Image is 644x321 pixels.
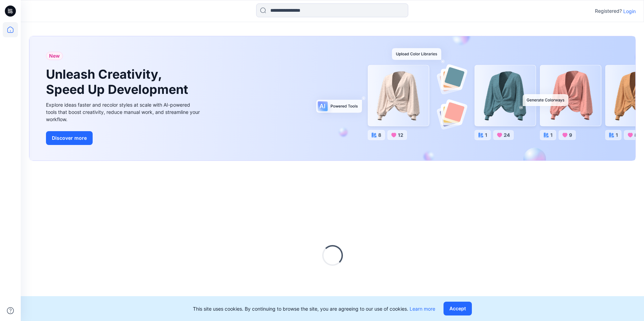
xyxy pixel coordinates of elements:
h1: Unleash Creativity, Speed Up Development [46,67,191,97]
a: Learn more [410,306,435,312]
span: New [49,52,60,60]
a: Discover more [46,131,202,145]
div: Explore ideas faster and recolor styles at scale with AI-powered tools that boost creativity, red... [46,101,202,123]
p: Registered? [595,7,622,15]
button: Discover more [46,131,93,145]
button: Accept [444,302,472,315]
p: Login [623,8,636,15]
p: This site uses cookies. By continuing to browse the site, you are agreeing to our use of cookies. [193,305,435,312]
